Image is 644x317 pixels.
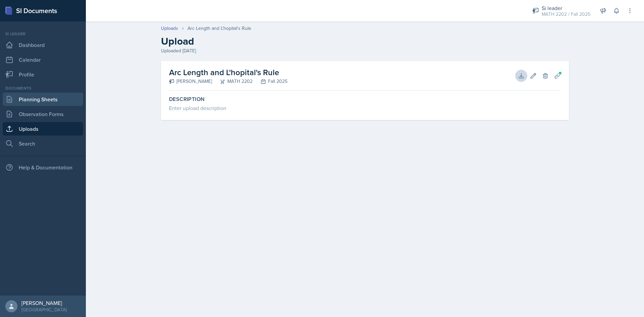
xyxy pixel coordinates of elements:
div: [PERSON_NAME] [169,78,212,85]
div: Documents [3,85,83,91]
div: MATH 2202 / Fall 2025 [542,11,590,18]
a: Observation Forms [3,107,83,121]
label: Description [169,96,561,103]
a: Profile [3,68,83,81]
div: Si leader [3,31,83,37]
div: Fall 2025 [253,78,287,85]
a: Calendar [3,53,83,66]
h2: Upload [161,35,569,47]
a: Uploads [3,122,83,136]
h2: Arc Length and L'hopital's Rule [169,66,287,78]
a: Dashboard [3,38,83,52]
div: [PERSON_NAME] [21,300,67,306]
div: MATH 2202 [212,78,253,85]
div: Si leader [542,4,590,12]
a: Search [3,137,83,150]
div: [GEOGRAPHIC_DATA] [21,306,67,313]
div: Enter upload description [169,104,561,112]
div: Arc Length and L'hopital's Rule [187,25,251,32]
div: Uploaded [DATE] [161,47,569,54]
div: Help & Documentation [3,161,83,174]
a: Uploads [161,25,178,32]
a: Planning Sheets [3,93,83,106]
